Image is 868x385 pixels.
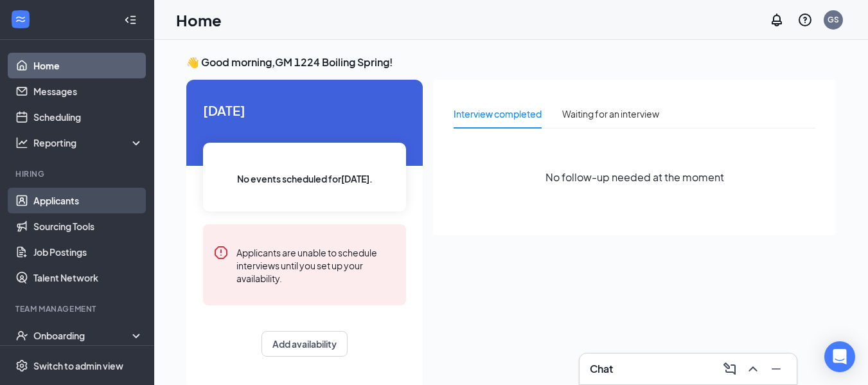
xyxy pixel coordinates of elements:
[743,359,763,379] button: ChevronUp
[768,361,784,377] svg: Minimize
[124,13,137,26] svg: Collapse
[454,107,542,121] div: Interview completed
[745,361,761,377] svg: ChevronUp
[828,14,839,25] div: GS
[33,78,143,104] a: Messages
[15,329,28,342] svg: UserCheck
[33,329,132,342] div: Onboarding
[797,12,813,28] svg: QuestionInfo
[176,9,222,31] h1: Home
[213,245,229,260] svg: Error
[590,362,613,376] h3: Chat
[203,100,406,120] span: [DATE]
[824,341,855,372] div: Open Intercom Messenger
[33,104,143,130] a: Scheduling
[545,169,724,185] span: No follow-up needed at the moment
[562,107,659,121] div: Waiting for an interview
[186,55,836,69] h3: 👋 Good morning, GM 1224 Boiling Spring !
[261,331,348,357] button: Add availability
[33,213,143,239] a: Sourcing Tools
[236,245,396,285] div: Applicants are unable to schedule interviews until you set up your availability.
[769,12,784,28] svg: Notifications
[15,136,28,149] svg: Analysis
[722,361,738,377] svg: ComposeMessage
[33,188,143,213] a: Applicants
[720,359,740,379] button: ComposeMessage
[33,265,143,291] a: Talent Network
[33,239,143,265] a: Job Postings
[15,168,141,179] div: Hiring
[33,359,123,372] div: Switch to admin view
[14,13,27,26] svg: WorkstreamLogo
[33,136,144,149] div: Reporting
[33,53,143,78] a: Home
[15,359,28,372] svg: Settings
[15,303,141,314] div: Team Management
[766,359,786,379] button: Minimize
[237,172,373,186] span: No events scheduled for [DATE] .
